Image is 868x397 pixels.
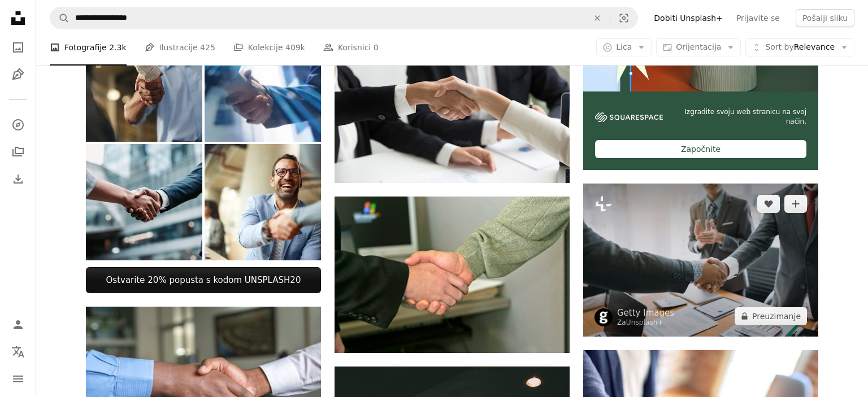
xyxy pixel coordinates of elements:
button: Vizualno pretraživanje [610,7,637,29]
a: Kolekcije 409k [233,29,305,66]
a: Korisnici 0 [323,29,379,66]
button: Orijentacija [656,38,741,56]
span: Relevance [765,42,835,53]
a: Ilustracije [7,63,29,86]
img: Dvije osobe rukuju se ispred prijenosnog računala [335,27,570,183]
a: Ostvarite 20% popusta s kodom UNSPLASH20 [86,267,321,293]
button: Pošalji sliku [796,9,854,27]
img: Poslovni ljudi koji se bave partnerom, pozdravom, trgovinom, spajanjem i stjecanjem, konceptom po... [205,25,321,142]
img: Pozdrav, lijepo je upoznati te! [86,25,202,142]
a: Poslovni ljudi se rukuju. Grupa poslovanja uspješno završena. Sporazum i ulaganje zajedno na sast... [583,255,818,265]
button: Izbornik [7,368,29,390]
a: Fotografije [7,36,29,59]
button: Sort byRelevance [745,38,854,56]
a: Dvije osobe se rukuju [86,379,321,390]
a: Prijavite se [730,9,787,27]
div: Za [617,319,674,328]
img: Sretan poslovni čovjek se rukovao sa svojim kolegom na sastanku u uredu. [205,144,321,260]
img: Dvije osobe rukuju se ispred monitora računala [335,197,570,353]
a: Home — Unsplash [7,7,29,32]
img: Idite na profil Getty Images [594,308,613,326]
a: Preuzmite povijest [7,168,29,190]
a: Getty Images [617,307,674,319]
img: Poslovni ljudi se rukuju. Grupa poslovanja uspješno završena. Sporazum i ulaganje zajedno na sast... [583,184,818,336]
button: Dodaj u kolekciju [784,195,807,213]
a: Istražite [7,114,29,136]
a: Dvije osobe rukuju se ispred prijenosnog računala [335,99,570,110]
span: Izgradite svoju web stranicu na svoj način. [676,107,806,126]
span: 425 [200,41,215,54]
a: Dvije osobe rukuju se ispred monitora računala [335,269,570,280]
a: Dobiti Unsplash+ [647,9,730,27]
button: Preuzimanje [735,307,807,325]
span: Sort by [765,42,793,51]
button: Potraga Nesplash [50,7,70,29]
span: Lica [616,42,632,51]
button: Lica [596,38,652,56]
button: Jezik [7,341,29,363]
a: Ilustracije 425 [145,29,215,66]
a: Kolekcije [7,141,29,163]
a: Prijavite se / Prijavite se [7,313,29,336]
img: file-1606177908946-d1eed1cbe4f5image [595,112,663,122]
span: 409k [285,41,305,54]
button: Kao [757,195,780,213]
span: Orijentacija [676,42,721,51]
button: Očistiti [585,7,610,29]
form: Pronađite vizuale na cijelom mjestu [50,7,638,29]
a: Unsplash+ [626,319,663,326]
img: Susret s uspjehom. Dvije poslovne osobe se tresu prema gore stojeći vani [86,144,202,260]
span: 0 [374,41,379,54]
div: Započnite [595,140,806,158]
